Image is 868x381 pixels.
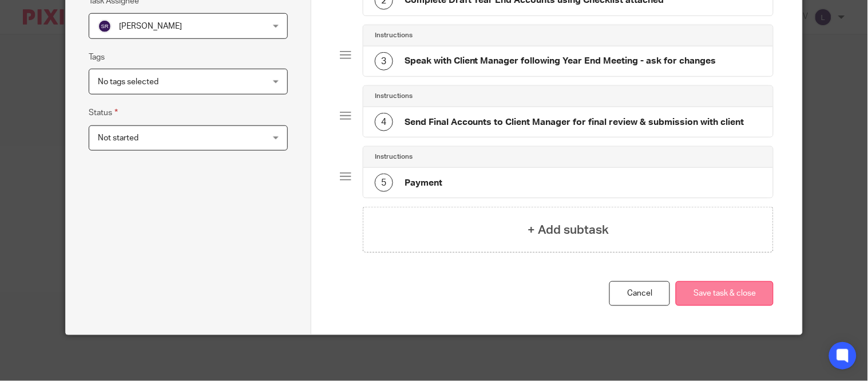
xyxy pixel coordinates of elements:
[405,116,744,128] h4: Send Final Accounts to Client Manager for final review & submission with client
[375,152,413,162] h4: Instructions
[375,31,413,40] h4: Instructions
[98,19,112,33] img: svg%3E
[375,174,393,192] div: 5
[405,55,716,67] h4: Speak with Client Manager following Year End Meeting - ask for changes
[375,92,413,101] h4: Instructions
[98,78,158,86] span: No tags selected
[375,52,393,70] div: 3
[609,281,670,306] a: Cancel
[89,52,105,63] label: Tags
[98,134,138,142] span: Not started
[528,221,609,239] h4: + Add subtask
[375,113,393,131] div: 4
[405,177,442,189] h4: Payment
[89,106,118,119] label: Status
[119,22,182,30] span: [PERSON_NAME]
[676,281,774,306] button: Save task & close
